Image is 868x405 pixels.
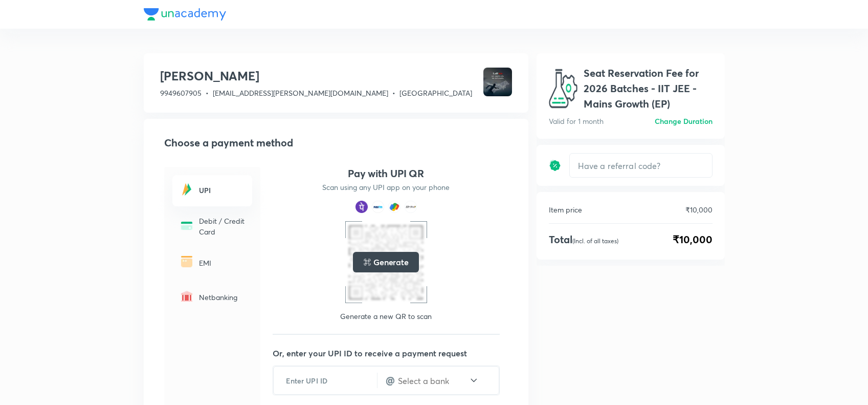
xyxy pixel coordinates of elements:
img: - [179,288,195,305]
p: Valid for 1 month [549,116,604,126]
img: avatar [549,66,577,112]
h4: Pay with UPI QR [348,167,425,180]
h4: Total [549,232,618,247]
p: Generate a new QR to scan [340,311,432,322]
p: Item price [549,204,582,215]
span: 9949607905 [160,88,202,98]
span: • [392,88,395,98]
span: • [206,88,209,98]
img: - [179,253,195,270]
h6: UPI [199,185,246,196]
p: Debit / Credit Card [199,216,246,237]
img: discount [549,159,561,172]
span: [EMAIL_ADDRESS][PERSON_NAME][DOMAIN_NAME] [213,88,388,98]
input: Enter UPI ID [274,368,377,393]
h3: [PERSON_NAME] [160,68,472,84]
h4: @ [386,373,395,388]
p: Scan using any UPI app on your phone [322,182,450,193]
p: Netbanking [199,292,246,303]
h2: Choose a payment method [164,135,512,151]
p: Or, enter your UPI ID to receive a payment request [273,347,512,359]
h6: Change Duration [655,116,713,126]
img: payment method [372,201,384,213]
p: (Incl. of all taxes) [572,237,618,245]
img: payment method [405,201,417,213]
h1: Seat Reservation Fee for 2026 Batches - IIT JEE - Mains Growth (EP) [584,66,713,112]
img: payment method [388,201,400,213]
h5: Generate [373,256,409,268]
img: - [179,218,195,234]
img: Avatar [483,68,512,96]
p: ₹10,000 [685,204,713,215]
input: Have a referral code? [570,154,712,178]
img: loading.. [363,258,371,266]
img: - [179,181,195,198]
p: EMI [199,258,246,268]
img: payment method [355,201,368,213]
input: Select a bank [397,375,469,387]
span: [GEOGRAPHIC_DATA] [399,88,472,98]
span: ₹10,000 [673,232,713,247]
